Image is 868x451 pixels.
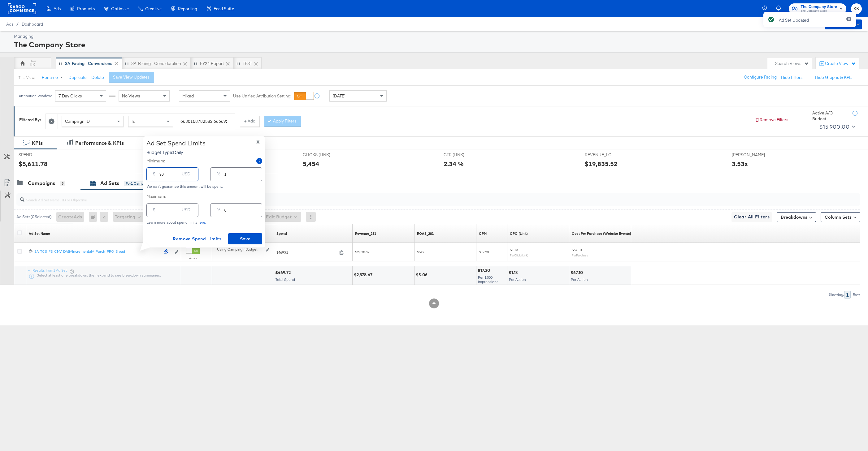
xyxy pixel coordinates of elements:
[734,213,770,221] span: Clear All Filters
[77,6,95,11] span: Products
[13,22,22,27] span: /
[194,62,197,65] div: Drag to reorder tab
[333,93,345,99] span: [DATE]
[19,75,35,80] div: This View:
[731,212,772,222] button: Clear All Filters
[54,6,61,11] span: Ads
[789,3,846,14] button: The Company StoreThe Company Store
[217,247,264,252] div: Using Campaign Budget
[853,5,859,12] span: KK
[214,206,223,217] div: %
[91,75,104,80] button: Delete
[585,159,618,168] div: $19,835.52
[179,170,193,181] div: USD
[19,152,65,158] span: SPEND
[275,270,293,276] div: $469.72
[303,159,319,168] div: 5,454
[14,33,860,39] div: Managing:
[125,62,128,65] div: Drag to reorder tab
[572,247,582,252] span: $67.10
[509,270,519,276] div: $1.13
[59,62,62,65] div: Drag to reorder tab
[572,231,631,236] a: The average cost for each purchase tracked by your Custom Audience pixel on your website after pe...
[186,256,200,260] label: Active
[146,158,165,164] label: Minimum:
[231,235,260,243] span: Save
[122,93,140,99] span: No Views
[200,61,224,67] div: FY24 Report
[417,250,425,254] span: $5.06
[173,235,221,243] span: Remove Spend Limits
[150,170,158,181] div: $
[851,3,862,14] button: KK
[22,22,43,27] span: Dashboard
[182,93,194,99] span: Mixed
[214,170,223,181] div: %
[170,233,224,244] button: Remove Spend Limits
[228,233,262,244] button: Save
[100,180,119,187] div: Ad Sets
[65,61,112,67] div: SA-Pacing - Conversions
[237,62,240,65] div: Drag to reorder tab
[254,140,262,144] button: X
[354,272,374,278] div: $2,378.67
[755,117,788,123] button: Remove Filters
[444,159,464,168] div: 2.34 %
[132,118,135,124] span: Is
[19,94,52,98] div: Attribution Window:
[572,231,631,236] div: Cost Per Purchase (Website Events)
[6,22,13,27] span: Ads
[779,17,809,23] div: Ad Set Updated
[233,93,291,99] label: Use Unified Attribution Setting:
[214,6,234,11] span: Feed Suite
[29,231,50,236] a: Your Ad Set name.
[178,6,197,11] span: Reporting
[355,231,376,236] a: Revenue_281
[510,231,528,236] div: CPC (Link)
[178,116,231,127] input: Enter a search term
[732,159,748,168] div: 3.53x
[417,231,434,236] a: ROAS_281
[510,247,518,252] span: $1.13
[16,214,52,220] div: Ad Sets ( 0 Selected)
[28,180,55,187] div: Campaigns
[510,231,528,236] a: The average cost for each link click you've received from your ad.
[479,231,487,236] div: CPM
[32,140,43,147] div: KPIs
[131,61,181,67] div: SA-Pacing - Consideration
[68,75,87,80] button: Duplicate
[37,72,70,83] button: Rename
[197,220,206,225] a: here.
[444,152,490,158] span: CTR (LINK)
[276,231,287,236] a: The total amount spent to date.
[572,253,588,257] sub: Per Purchase
[355,250,369,254] span: $2,378.67
[740,72,781,83] button: Configure Pacing
[146,149,206,155] p: Budget Type: Daily
[276,250,337,255] span: $469.72
[111,6,129,11] span: Optimize
[75,140,124,147] div: Performance & KPIs
[479,231,487,236] a: The average cost you've paid to have 1,000 impressions of your ad.
[732,152,778,158] span: [PERSON_NAME]
[124,181,153,186] div: for 1 Campaign
[276,277,295,282] span: Total Spend
[59,93,82,99] span: 7 Day Clicks
[585,152,631,158] span: REVENUE_LC
[571,277,588,282] span: Per Action
[29,231,50,236] div: Ad Set Name
[19,117,41,123] div: Filtered By:
[34,249,161,256] a: SA_TCS_FB_CNV_DABAIncrementalA_Purch_PRO_Broad
[256,138,260,146] span: X
[146,194,262,200] label: Maximum:
[509,277,526,282] span: Per Action
[276,231,287,236] div: Spend
[19,159,48,168] div: $5,611.78
[801,4,837,10] span: The Company Store
[60,181,65,186] div: 5
[179,206,193,217] div: USD
[479,250,489,254] span: $17.20
[65,118,90,124] span: Campaign ID
[478,268,492,273] div: $17.20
